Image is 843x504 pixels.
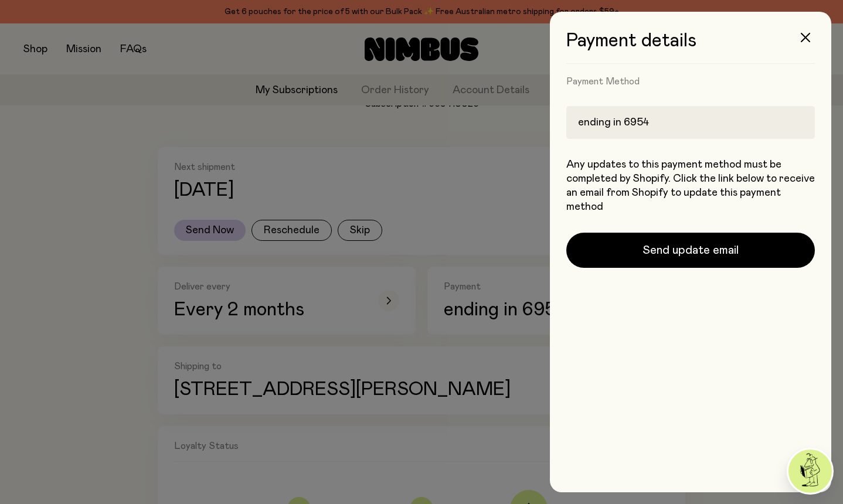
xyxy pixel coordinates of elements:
h3: Payment details [566,30,815,64]
img: agent [788,449,832,493]
h4: Payment Method [566,76,815,87]
p: Any updates to this payment method must be completed by Shopify. Click the link below to receive ... [566,158,815,214]
div: ending in 6954 [566,106,815,139]
span: Send update email [643,242,739,258]
button: Send update email [566,233,815,268]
